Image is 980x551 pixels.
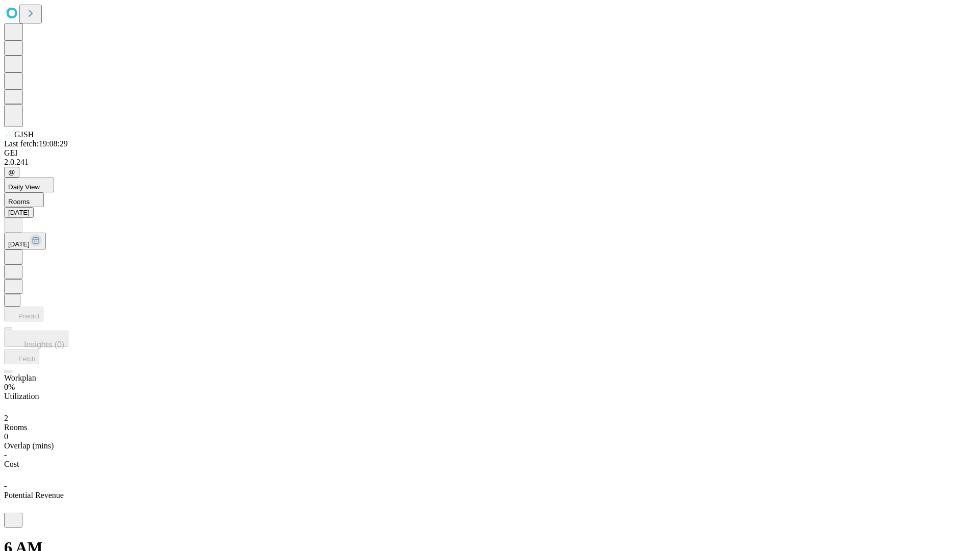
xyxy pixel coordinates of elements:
button: Fetch [4,349,39,364]
span: Overlap (mins) [4,441,54,450]
span: 0% [4,383,15,391]
span: Cost [4,460,19,468]
span: - [4,450,7,459]
div: 2.0.241 [4,158,976,167]
span: [DATE] [8,240,30,248]
span: Utilization [4,392,39,400]
button: Insights (0) [4,331,68,347]
span: Workplan [4,373,36,382]
span: 2 [4,414,8,422]
span: Daily View [8,183,40,191]
span: GJSH [14,130,34,139]
div: GEI [4,148,976,158]
button: Predict [4,307,43,321]
span: Potential Revenue [4,491,64,499]
button: Daily View [4,178,54,192]
button: @ [4,167,19,178]
span: Rooms [4,423,27,432]
span: Insights (0) [24,340,64,349]
span: 0 [4,432,8,441]
span: Last fetch: 19:08:29 [4,139,68,148]
button: Rooms [4,192,44,207]
span: Rooms [8,198,30,206]
span: - [4,482,7,490]
span: @ [8,168,15,176]
button: [DATE] [4,207,34,218]
button: [DATE] [4,233,46,249]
